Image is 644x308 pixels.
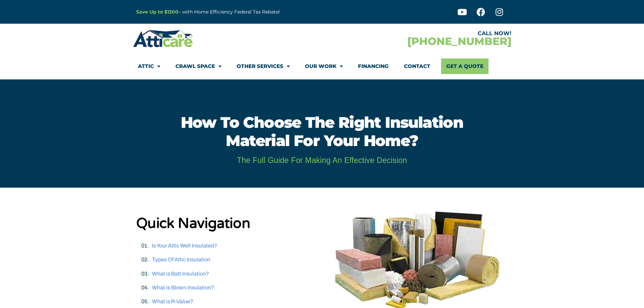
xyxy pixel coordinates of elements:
a: Crawl Space [175,58,221,74]
a: Is Your Attic Well Insulated? [152,243,217,248]
a: Types Of Attic Insulation [152,257,210,262]
strong: Quick Navigation​ [136,215,251,232]
a: What is R-Value? [152,299,193,304]
nav: Menu [138,58,506,74]
a: Save Up to $1200 [136,9,178,15]
h2: The full guide for making an effective decision [125,157,519,164]
a: What is Batt Insulation? [152,271,209,277]
a: Get A Quote [441,58,488,74]
p: – with Home Efficiency Federal Tax Rebate! [136,8,355,16]
a: Other Services [237,58,290,74]
h1: How to Choose the right insulation material for your home? [159,113,485,150]
a: What is Blown Insulation? [152,285,214,290]
a: Attic [138,58,160,74]
a: Financing [358,58,389,74]
div: CALL NOW! [322,31,511,36]
a: Our Work [305,58,343,74]
a: Contact [404,58,430,74]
